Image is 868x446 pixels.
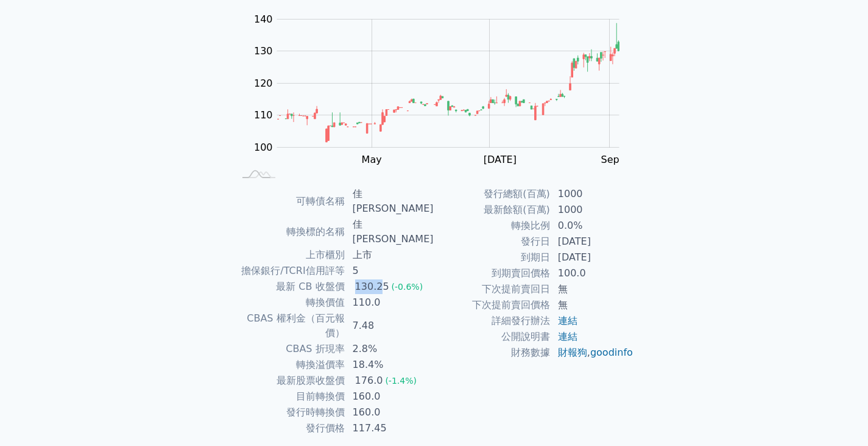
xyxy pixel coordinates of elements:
td: 100.0 [551,265,634,281]
td: 目前轉換價 [235,389,345,405]
a: 財報狗 [558,347,587,358]
tspan: [DATE] [484,154,517,165]
a: 連結 [558,331,577,342]
div: 聊天小工具 [807,387,868,446]
td: 無 [551,297,634,313]
td: 轉換價值 [235,295,345,311]
a: 連結 [558,315,577,326]
td: 無 [551,281,634,297]
td: 上市 [345,247,434,263]
tspan: May [362,154,382,165]
td: 1000 [551,186,634,202]
td: 發行時轉換價 [235,405,345,420]
a: goodinfo [590,347,633,358]
td: 發行總額(百萬) [434,186,551,202]
td: 詳細發行辦法 [434,313,551,329]
div: 130.25 [353,279,392,294]
td: CBAS 權利金（百元報價） [235,311,345,341]
td: 18.4% [345,357,434,373]
tspan: 120 [254,77,273,89]
span: (-0.6%) [392,282,423,292]
g: Chart [248,13,638,165]
iframe: Chat Widget [807,387,868,446]
td: 佳[PERSON_NAME] [345,217,434,247]
td: 可轉債名稱 [235,186,345,217]
td: 160.0 [345,389,434,405]
div: 176.0 [353,373,386,388]
td: 轉換比例 [434,218,551,234]
td: , [551,345,634,361]
td: 2.8% [345,341,434,357]
td: 發行日 [434,234,551,250]
td: 最新餘額(百萬) [434,202,551,218]
td: 7.48 [345,311,434,341]
td: [DATE] [551,234,634,250]
td: 轉換溢價率 [235,357,345,373]
td: 下次提前賣回價格 [434,297,551,313]
td: 擔保銀行/TCRI信用評等 [235,263,345,279]
td: 1000 [551,202,634,218]
td: 0.0% [551,218,634,234]
td: 最新 CB 收盤價 [235,279,345,295]
td: 110.0 [345,295,434,311]
td: 117.45 [345,420,434,436]
tspan: Sep [601,154,619,165]
tspan: 100 [254,142,273,153]
td: 最新股票收盤價 [235,373,345,389]
td: 下次提前賣回日 [434,281,551,297]
td: 5 [345,263,434,279]
td: [DATE] [551,250,634,265]
td: 發行價格 [235,420,345,436]
tspan: 130 [254,45,273,57]
td: 公開說明書 [434,329,551,345]
span: (-1.4%) [385,376,417,386]
td: 到期賣回價格 [434,265,551,281]
tspan: 110 [254,109,273,121]
tspan: 140 [254,13,273,25]
td: 佳[PERSON_NAME] [345,186,434,217]
td: 上市櫃別 [235,247,345,263]
td: 160.0 [345,405,434,420]
td: 財務數據 [434,345,551,361]
td: CBAS 折現率 [235,341,345,357]
td: 轉換標的名稱 [235,217,345,247]
td: 到期日 [434,250,551,265]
